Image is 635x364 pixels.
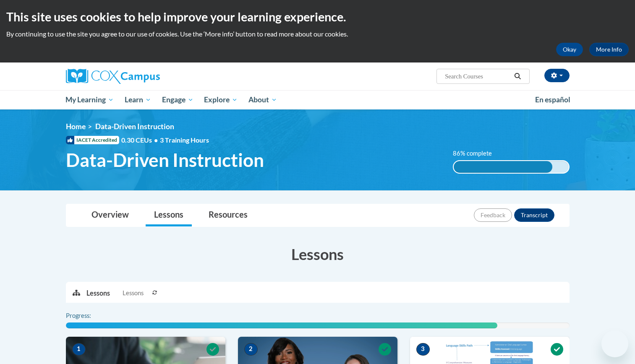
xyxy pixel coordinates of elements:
button: Account Settings [544,69,570,82]
a: Cox Campus [66,69,225,84]
span: 1 [72,343,86,356]
button: Okay [556,43,583,56]
a: En español [530,91,576,109]
span: Explore [204,95,238,105]
a: Engage [157,90,199,109]
div: 86% complete [454,161,552,173]
iframe: Button to launch messaging window [601,330,628,357]
h3: Lessons [66,244,570,265]
span: 3 Training Hours [160,136,209,144]
span: 2 [244,343,258,356]
img: Cox Campus [66,69,160,84]
input: Search Courses [444,71,511,81]
span: My Learning [65,95,114,105]
span: Data-Driven Instruction [66,149,264,171]
a: More Info [589,43,629,56]
span: 0.30 CEUs [121,135,160,145]
h2: This site uses cookies to help improve your learning experience. [6,8,629,25]
label: 86% complete [453,149,501,158]
span: 3 [416,343,430,356]
a: Home [66,122,86,131]
a: Lessons [146,204,192,226]
span: Engage [162,95,193,105]
span: En español [535,95,570,104]
a: Overview [83,204,137,226]
a: Explore [199,90,243,109]
a: Resources [200,204,256,226]
a: My Learning [60,90,120,109]
span: IACET Accredited [66,136,119,144]
span: About [248,95,277,105]
button: Transcript [514,208,554,222]
div: Main menu [53,90,582,109]
span: Lessons [123,289,144,298]
button: Search [511,71,524,81]
a: About [243,90,282,109]
span: Learn [125,95,151,105]
span: Data-Driven Instruction [95,122,174,131]
span: • [154,136,158,144]
p: By continuing to use the site you agree to our use of cookies. Use the ‘More info’ button to read... [6,29,629,39]
button: Feedback [474,208,512,222]
p: Lessons [86,289,110,298]
a: Learn [119,90,157,109]
label: Progress: [66,311,114,320]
